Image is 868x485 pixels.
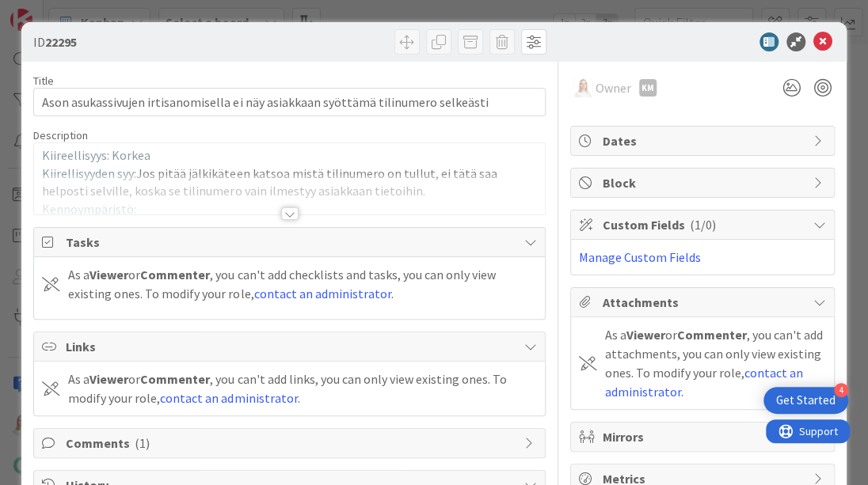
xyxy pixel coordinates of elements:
[42,147,150,163] span: Kiireellisyys: Korkea
[603,215,805,234] span: Custom Fields
[603,173,805,192] span: Block
[639,79,657,97] div: KM
[677,327,747,343] b: Commenter
[596,78,631,97] span: Owner
[135,435,150,451] span: ( 1 )
[33,2,72,21] span: Support
[160,390,297,406] a: contact an administrator
[603,131,805,150] span: Dates
[89,371,128,387] b: Viewer
[626,327,665,343] b: Viewer
[42,165,499,199] span: Jos pitää jälkikäteen katsoa mistä tilinumero on tullut, ei tätä saa helposti selville, koska se ...
[66,233,516,252] span: Tasks
[33,74,54,88] label: Title
[776,392,836,408] div: Get Started
[834,383,848,397] div: 4
[68,265,536,303] div: As a or , you can't add checklists and tasks, you can only view existing ones. To modify your rol...
[253,286,390,301] a: contact an administrator
[68,369,536,407] div: As a or , you can't add links, you can only view existing ones. To modify your role, .
[690,217,716,233] span: ( 1/0 )
[140,371,210,387] b: Commenter
[140,267,210,282] b: Commenter
[763,387,848,414] div: Open Get Started checklist, remaining modules: 4
[603,427,805,446] span: Mirrors
[603,293,805,312] span: Attachments
[89,267,128,282] b: Viewer
[66,337,516,356] span: Links
[33,88,545,116] input: type card name here...
[45,34,77,50] b: 22295
[33,128,88,142] span: Description
[605,325,826,401] div: As a or , you can't add attachments, you can only view existing ones. To modify your role, .
[573,78,592,97] img: SL
[66,434,516,453] span: Comments
[42,165,136,181] span: Kiirellisyyden syy:
[33,32,77,51] span: ID
[579,249,701,265] a: Manage Custom Fields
